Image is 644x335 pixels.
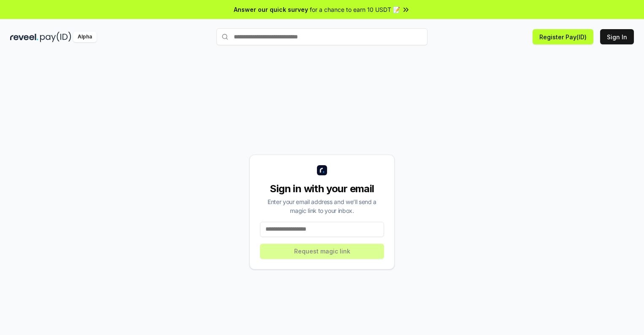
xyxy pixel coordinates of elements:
div: Alpha [73,32,97,42]
img: reveel_dark [10,32,38,42]
img: pay_id [40,32,71,42]
img: logo_small [317,165,327,175]
span: Answer our quick survey [234,5,308,14]
div: Sign in with your email [260,182,384,196]
span: for a chance to earn 10 USDT 📝 [310,5,400,14]
div: Enter your email address and we’ll send a magic link to your inbox. [260,197,384,215]
button: Sign In [600,29,634,44]
button: Register Pay(ID) [533,29,593,44]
